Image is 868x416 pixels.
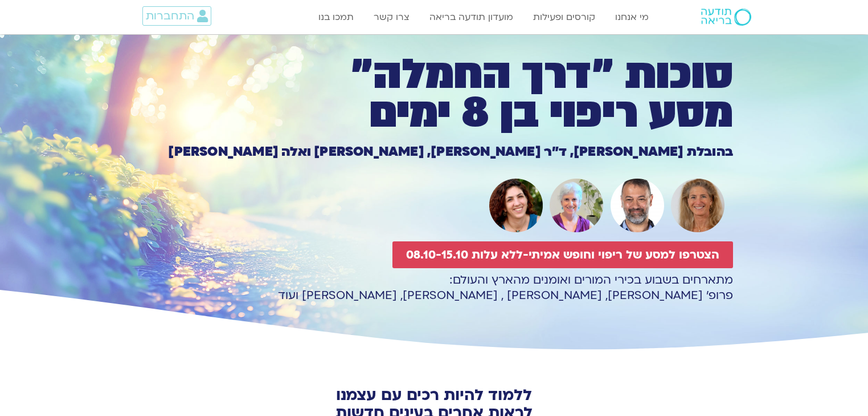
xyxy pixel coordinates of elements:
span: התחברות [146,10,194,22]
a: הצטרפו למסע של ריפוי וחופש אמיתי-ללא עלות 08.10-15.10 [392,241,733,268]
a: התחברות [142,6,211,26]
a: מועדון תודעה בריאה [424,6,519,28]
a: קורסים ופעילות [527,6,601,28]
p: מתארחים בשבוע בכירי המורים ואומנים מהארץ והעולם: פרופ׳ [PERSON_NAME], [PERSON_NAME] , [PERSON_NAM... [135,272,733,303]
a: צרו קשר [368,6,415,28]
h1: סוכות ״דרך החמלה״ מסע ריפוי בן 8 ימים [135,55,733,133]
h1: בהובלת [PERSON_NAME], ד״ר [PERSON_NAME], [PERSON_NAME] ואלה [PERSON_NAME] [135,146,733,158]
img: תודעה בריאה [701,9,751,26]
span: הצטרפו למסע של ריפוי וחופש אמיתי-ללא עלות 08.10-15.10 [406,248,719,261]
a: תמכו בנו [313,6,359,28]
a: מי אנחנו [609,6,654,28]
